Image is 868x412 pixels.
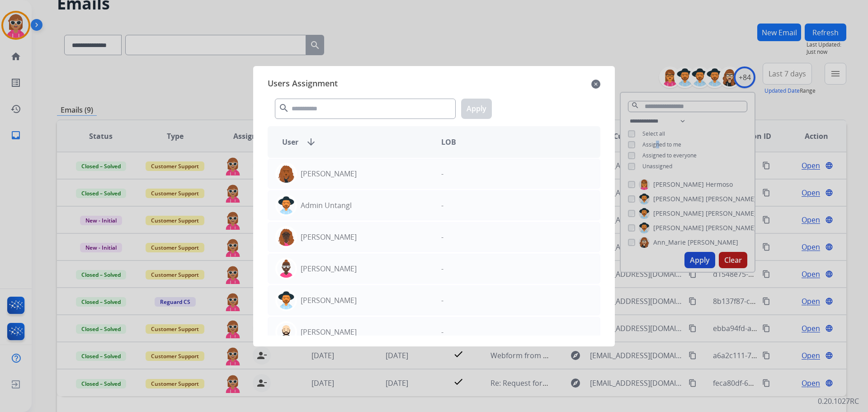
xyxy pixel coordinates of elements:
[301,232,357,242] p: [PERSON_NAME]
[301,295,357,306] p: [PERSON_NAME]
[278,103,289,114] mat-icon: search
[301,327,357,337] p: [PERSON_NAME]
[441,168,443,179] p: -
[461,99,492,119] button: Apply
[441,327,443,337] p: -
[441,137,456,147] span: LOB
[441,295,443,306] p: -
[301,263,357,274] p: [PERSON_NAME]
[301,168,357,179] p: [PERSON_NAME]
[275,137,434,147] div: User
[441,200,443,211] p: -
[441,232,443,242] p: -
[301,200,352,211] p: Admin Untangl
[268,77,338,91] span: Users Assignment
[441,263,443,274] p: -
[306,137,316,147] mat-icon: arrow_downward
[591,79,600,90] mat-icon: close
